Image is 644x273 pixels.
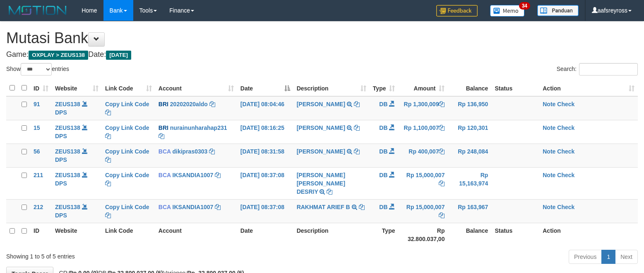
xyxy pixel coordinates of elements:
[297,204,350,210] a: RAKHMAT ARIEF B
[293,223,370,246] th: Description
[173,148,208,155] a: dikipras0303
[543,124,555,131] a: Note
[398,144,448,167] td: Rp 400,007
[6,51,638,59] h4: Game: Date:
[398,223,448,246] th: Rp 32.800.037,00
[293,80,370,96] th: Description: activate to sort column ascending
[237,120,293,144] td: [DATE] 08:16:25
[173,204,214,210] a: IKSANDIA1007
[539,223,638,246] th: Action
[102,80,155,96] th: Link Code: activate to sort column ascending
[557,172,574,178] a: Check
[297,148,345,155] a: [PERSON_NAME]
[209,101,215,107] a: Copy 20202020aldo to clipboard
[436,5,478,17] img: Feedback.jpg
[34,101,40,107] span: 91
[557,148,574,155] a: Check
[52,96,102,120] td: DPS
[448,120,491,144] td: Rp 120,301
[297,124,345,131] a: [PERSON_NAME]
[237,199,293,223] td: [DATE] 08:37:08
[615,250,638,264] a: Next
[370,223,399,246] th: Type
[557,204,574,210] a: Check
[537,5,579,16] img: panduan.png
[6,63,69,76] label: Show entries
[543,148,555,155] a: Note
[539,80,638,96] th: Action: activate to sort column ascending
[297,172,345,195] a: [PERSON_NAME] [PERSON_NAME] DESRIY
[159,172,171,178] span: BCA
[34,204,43,210] span: 212
[155,223,237,246] th: Account
[398,167,448,199] td: Rp 15,000,007
[439,101,445,107] a: Copy Rp 1,300,009 to clipboard
[6,249,262,261] div: Showing 1 to 5 of 5 entries
[379,204,387,210] span: DB
[34,124,40,131] span: 15
[379,124,387,131] span: DB
[439,124,445,131] a: Copy Rp 1,100,007 to clipboard
[159,124,168,131] span: BRI
[159,148,171,155] span: BCA
[170,101,208,107] a: 20202020aldo
[354,148,360,155] a: Copy SADAM HAPIPI to clipboard
[579,63,638,76] input: Search:
[215,172,221,178] a: Copy IKSANDIA1007 to clipboard
[102,223,155,246] th: Link Code
[55,172,80,178] a: ZEUS138
[379,172,387,178] span: DB
[237,80,293,96] th: Date: activate to sort column descending
[21,63,52,76] select: Showentries
[55,101,80,107] a: ZEUS138
[105,124,149,139] a: Copy Link Code
[359,204,365,210] a: Copy RAKHMAT ARIEF B to clipboard
[398,199,448,223] td: Rp 15,000,007
[354,101,360,107] a: Copy REVALDO SAGITA to clipboard
[105,101,149,116] a: Copy Link Code
[398,80,448,96] th: Amount: activate to sort column ascending
[370,80,399,96] th: Type: activate to sort column ascending
[237,96,293,120] td: [DATE] 08:04:46
[297,101,345,107] a: [PERSON_NAME]
[354,124,360,131] a: Copy NURAINUN HARAHAP to clipboard
[170,124,227,131] a: nurainunharahap231
[30,80,52,96] th: ID: activate to sort column ascending
[519,2,530,10] span: 34
[29,51,88,60] span: OXPLAY > ZEUS138
[6,30,638,46] h1: Mutasi Bank
[155,80,237,96] th: Account: activate to sort column ascending
[52,223,102,246] th: Website
[34,148,40,155] span: 56
[6,4,69,17] img: MOTION_logo.png
[55,204,80,210] a: ZEUS138
[448,199,491,223] td: Rp 163,967
[398,96,448,120] td: Rp 1,300,009
[491,223,539,246] th: Status
[448,96,491,120] td: Rp 136,950
[490,5,525,17] img: Button%20Memo.svg
[52,120,102,144] td: DPS
[327,188,332,195] a: Copy LITA AMELIA DESRIY to clipboard
[543,172,555,178] a: Note
[159,101,168,107] span: BRI
[30,223,52,246] th: ID
[439,180,445,187] a: Copy Rp 15,000,007 to clipboard
[159,133,164,139] a: Copy nurainunharahap231 to clipboard
[379,101,387,107] span: DB
[569,250,602,264] a: Previous
[237,144,293,167] td: [DATE] 08:31:58
[491,80,539,96] th: Status
[448,167,491,199] td: Rp 15,163,974
[448,80,491,96] th: Balance
[448,144,491,167] td: Rp 248,084
[106,51,131,60] span: [DATE]
[237,223,293,246] th: Date
[52,167,102,199] td: DPS
[601,250,615,264] a: 1
[105,148,149,163] a: Copy Link Code
[105,172,149,187] a: Copy Link Code
[55,148,80,155] a: ZEUS138
[448,223,491,246] th: Balance
[34,172,43,178] span: 211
